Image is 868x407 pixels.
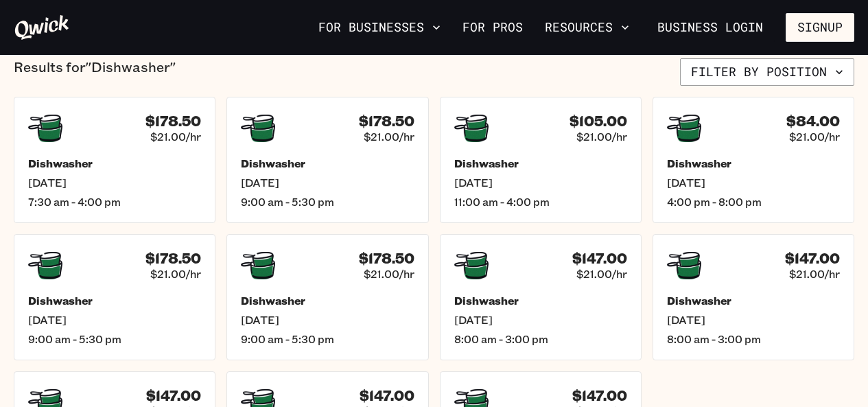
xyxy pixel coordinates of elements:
a: $178.50$21.00/hrDishwasher[DATE]9:00 am - 5:30 pm [14,234,215,360]
a: $178.50$21.00/hrDishwasher[DATE]9:00 am - 5:30 pm [226,234,428,360]
span: 4:00 pm - 8:00 pm [667,195,840,209]
span: [DATE] [667,313,840,327]
span: 8:00 am - 3:00 pm [454,332,627,346]
span: [DATE] [454,176,627,189]
span: $21.00/hr [789,130,840,143]
h4: $178.50 [145,113,201,130]
a: $178.50$21.00/hrDishwasher[DATE]9:00 am - 5:30 pm [226,97,428,223]
h4: $147.00 [146,387,201,404]
span: $21.00/hr [576,267,627,281]
span: 11:00 am - 4:00 pm [454,195,627,209]
p: Results for "Dishwasher" [14,58,176,86]
span: [DATE] [667,176,840,189]
span: $21.00/hr [150,267,201,281]
a: $178.50$21.00/hrDishwasher[DATE]7:30 am - 4:00 pm [14,97,215,223]
h4: $147.00 [785,250,840,267]
h5: Dishwasher [28,294,201,307]
h4: $178.50 [145,250,201,267]
span: $21.00/hr [364,267,414,281]
a: $147.00$21.00/hrDishwasher[DATE]8:00 am - 3:00 pm [440,234,642,360]
span: [DATE] [241,176,414,189]
h5: Dishwasher [454,294,627,307]
span: $21.00/hr [576,130,627,143]
h4: $147.00 [572,250,627,267]
span: 8:00 am - 3:00 pm [667,332,840,346]
button: Filter by position [680,58,854,86]
h4: $147.00 [572,387,627,404]
a: For Pros [457,16,528,39]
span: [DATE] [28,176,201,189]
span: [DATE] [241,313,414,327]
h4: $84.00 [786,113,840,130]
button: Resources [539,16,635,39]
span: 7:30 am - 4:00 pm [28,195,201,209]
span: 9:00 am - 5:30 pm [28,332,201,346]
span: [DATE] [28,313,201,327]
a: Business Login [646,13,775,42]
h5: Dishwasher [28,156,201,170]
span: 9:00 am - 5:30 pm [241,195,414,209]
h5: Dishwasher [667,294,840,307]
a: $84.00$21.00/hrDishwasher[DATE]4:00 pm - 8:00 pm [653,97,854,223]
h5: Dishwasher [454,156,627,170]
span: $21.00/hr [150,130,201,143]
button: Signup [786,13,854,42]
span: $21.00/hr [789,267,840,281]
h5: Dishwasher [667,156,840,170]
h4: $178.50 [359,250,414,267]
a: $105.00$21.00/hrDishwasher[DATE]11:00 am - 4:00 pm [440,97,642,223]
a: $147.00$21.00/hrDishwasher[DATE]8:00 am - 3:00 pm [653,234,854,360]
h4: $105.00 [570,113,627,130]
span: 9:00 am - 5:30 pm [241,332,414,346]
span: [DATE] [454,313,627,327]
h5: Dishwasher [241,294,414,307]
h4: $147.00 [360,387,414,404]
span: $21.00/hr [364,130,414,143]
h5: Dishwasher [241,156,414,170]
button: For Businesses [313,16,446,39]
h4: $178.50 [359,113,414,130]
